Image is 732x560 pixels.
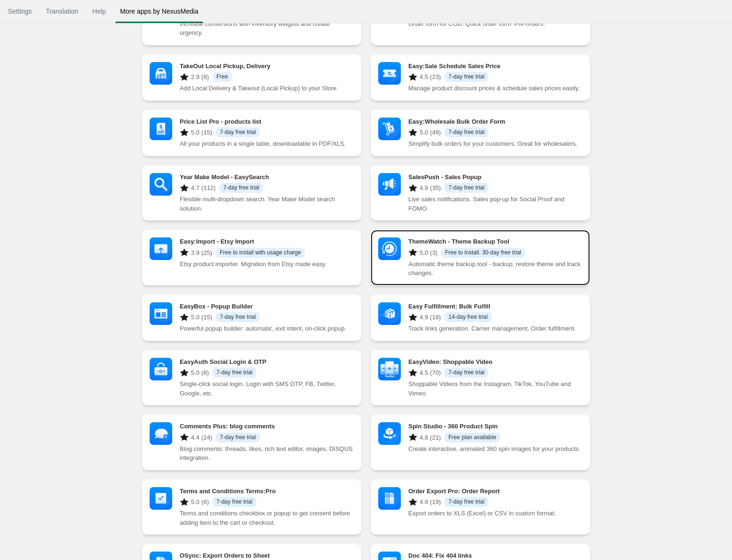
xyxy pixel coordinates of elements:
[408,422,582,430] h3: Spin Studio ‑ 360 Product Spin
[408,62,582,70] h3: Easy:Sale Schedule Sales Price
[180,444,354,463] p: Blog comments: threads, likes, rich text editor, images, DISQUS integration.
[408,139,582,149] p: Simplify bulk orders for your customers. Great for wholesalers.
[420,249,428,257] span: 5.0
[180,509,354,527] p: Terms and conditions checkbox or popup to get consent before adding item to the cart or checkout.
[420,369,428,377] span: 4.5
[430,434,441,442] span: (21)
[378,62,401,85] img: CP7s4IKK_v0CEAE=_96x96.png
[371,480,590,535] a: Order Export Pro: Order Report 4.9 (19) 7-day free trial Export orders to XLS (Excel) or CSV in c...
[180,302,354,310] h3: EasyBox ‑ Popup Builder
[371,55,590,101] a: Easy:Sale Schedule Sales Price 4.5 (23) 7-day free trial Manage product discount prices & schedul...
[201,184,215,192] span: (112)
[408,324,582,333] p: Track links generation. Carrier management. Order fulfillment.
[408,118,582,126] h3: Easy:Wholesale Bulk Order Form
[115,3,203,20] a: More apps by NexusMedia
[420,498,428,506] span: 4.9
[201,129,212,136] span: (15)
[378,422,401,445] img: CL77tbqOyv4CEAE=_96x96.png
[150,358,172,380] img: CO67koia_v0CEAE=_96x96.png
[180,118,354,126] h3: Price List Pro ‑ products list
[180,195,354,213] p: Flexible multi-dropdown search. Year Make Model search solution.
[420,434,428,442] span: 4.8
[408,552,582,560] h3: Doc 404: Fix 404 links
[180,487,354,495] h3: Terms and Conditions Terms:Pro
[191,434,199,442] span: 4.4
[430,498,441,506] span: (19)
[142,295,361,341] a: EasyBox ‑ Popup Builder 5.0 (15) 7-day free trial Powerful popup builder: automatic, exit intent,...
[408,358,582,366] h3: EasyVideo: Shoppable Video
[445,127,488,137] span: 7-day free trial
[430,369,441,377] span: (70)
[150,118,172,140] img: COjYrNKa_v0CEAE=_96x96.png
[180,62,354,70] h3: TakeOut Local Pickup, Delivery
[371,110,590,156] a: Easy:Wholesale Bulk Order Form 5.0 (49) 7-day free trial Simplify bulk orders for your customers....
[201,73,209,81] span: (8)
[430,184,441,192] span: (35)
[408,509,582,518] p: Export orders to XLS (Excel) or CSV in custom format.
[142,230,361,285] a: Easy:Import ‑ Etsy Import 3.9 (25) Free to install with usage charge Etsy product importer. Migra...
[142,415,361,470] a: Comments Plus: blog comments 4.4 (24) 7-day free trial Blog comments: threads, likes, rich text e...
[408,84,582,93] p: Manage product discount prices & schedule sales prices easily.
[420,184,428,192] span: 4.9
[142,55,361,101] a: TakeOut Local Pickup, Delivery 2.9 (8) Free Add Local Delivery & Takeout (Local Pickup) to your S...
[150,422,172,445] img: CJ2c_PGc_v0CEAE=_96x96.png
[201,498,209,506] span: (6)
[150,173,172,196] img: CLjM7sqc_v0CEAE=_96x96.png
[191,184,199,192] span: 4.7
[150,487,172,510] img: CJyBhvma_v0CEAE=_96x96.png
[150,237,172,260] img: CIWNqqmc_v0CEAE=_96x96.png
[180,324,354,333] p: Powerful popup builder: automatic, exit intent, on-click popup.
[420,73,428,81] span: 4.5
[408,379,582,398] p: Shoppable Videos from the Instagram, TikTok, YouTube and Vimeo.
[445,312,491,322] span: 14-day free trial
[408,260,582,278] p: Automatic theme backup tool - backup, restore theme and track changes.
[180,237,354,245] h3: Easy:Import ‑ Etsy Import
[378,487,401,510] img: CN_g3-ua_v0CEAE=_96x96.png
[408,19,582,29] p: Order form for COD. Quick order form. Pre-orders.
[180,84,354,93] p: Add Local Delivery & Takeout (Local Pickup) to your Store
[191,498,199,506] span: 5.0
[408,237,582,245] h3: ThemeWatch ‑ Theme Backup Tool
[445,368,488,378] span: 7-day free trial
[445,497,488,507] span: 7-day free trial
[180,139,354,149] p: All your products in a single table, downloadable in PDF/XLS.
[201,249,212,257] span: (25)
[201,314,212,321] span: (15)
[216,433,260,442] span: 7-day free trial
[191,249,199,257] span: 3.9
[408,173,582,181] h3: SalesPush ‑ Sales Popup
[3,3,37,20] a: Settings
[180,173,354,181] h3: Year Make Model ‑ EasySearch
[150,302,172,325] img: COHit5Od_v0CEAE=_96x96.png
[378,173,401,196] img: CNWhuOCb_v0CEAE=_96x96.png
[371,350,590,406] a: EasyVideo: Shoppable Video 4.5 (70) 7-day free trial Shoppable Videos from the Instagram, TikTok,...
[191,369,199,377] span: 5.0
[191,73,199,81] span: 2.9
[216,248,305,258] span: Free to install with usage charge
[180,422,354,430] h3: Comments Plus: blog comments
[371,166,590,221] a: SalesPush ‑ Sales Popup 4.9 (35) 7-day free trial Live sales notifications. Sales pop-up for Soci...
[371,415,590,470] a: Spin Studio ‑ 360 Product Spin 4.8 (21) Free plan available Create interactive, animated 360 spin...
[142,110,361,156] a: Price List Pro ‑ products list 5.0 (15) 7-day free trial All your products in a single table, dow...
[408,302,582,310] h3: Easy Fulfillment: Bulk Fulfill
[201,434,212,442] span: (24)
[41,3,83,20] a: Translation
[150,62,172,85] img: CPzPsaea_v0CEAE=_96x96.png
[180,379,354,398] p: Single-click social login. Login with SMS OTP, FB, Twitter, Google, etc.
[378,358,401,380] img: COiys4vF7IQDEAE=_96x96.png
[219,183,263,193] span: 7-day free trial
[420,129,428,136] span: 5.0
[430,314,441,321] span: (18)
[445,72,488,82] span: 7-day free trial
[371,230,590,285] a: ThemeWatch ‑ Theme Backup Tool 5.0 (3) Free to install. 30-day free trial Automatic theme backup ...
[378,302,401,325] img: CKnV34Gc_v0CEAE=_96x96.png
[430,129,441,136] span: (49)
[213,72,232,82] span: Free
[430,73,441,81] span: (23)
[88,3,111,20] a: Help
[371,295,590,341] a: Easy Fulfillment: Bulk Fulfill 4.9 (18) 14-day free trial Track links generation. Carrier managem...
[142,480,361,535] a: Terms and Conditions Terms:Pro 5.0 (6) 7-day free trial Terms and conditions checkbox or popup to...
[191,314,199,321] span: 5.0
[445,433,500,442] span: Free plan available
[201,369,209,377] span: (8)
